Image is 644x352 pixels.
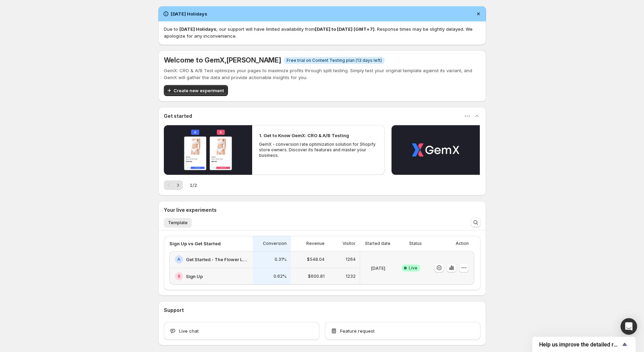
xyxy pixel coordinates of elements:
div: Open Intercom Messenger [621,318,637,335]
p: Revenue [306,241,325,246]
h5: Welcome to GemX [164,56,281,64]
h2: Get Started - The Flower Letters [186,256,249,263]
button: Show survey - Help us improve the detailed report for A/B campaigns [539,340,629,349]
span: Create new experiment [174,87,224,94]
p: 1232 [346,274,356,279]
nav: Pagination [164,180,183,190]
p: [DATE] [371,265,385,272]
p: Conversion [263,241,287,246]
span: Feature request [340,327,375,334]
h3: Your live experiments [164,207,217,213]
h2: [DATE] Holidays [171,10,207,17]
h3: Get started [164,113,192,120]
h2: 1. Get to Know GemX: CRO & A/B Testing [259,132,349,139]
h2: Sign Up [186,273,203,280]
strong: [DATE] to [DATE] (GMT+7) [315,26,375,32]
span: Free trial on Content Testing plan (13 days left) [287,58,382,63]
p: GemX: CRO & A/B Test optimizes your pages to maximize profits through split testing. Simply test ... [164,67,480,81]
button: Play video [392,125,480,175]
p: $600.81 [308,274,325,279]
span: 1 / 2 [190,182,197,189]
span: Live [409,265,417,271]
p: 0.31% [275,257,287,262]
h2: B [178,274,180,279]
h3: Support [164,307,184,314]
p: Action [456,241,469,246]
p: Due to , our support will have limited availability from . Response times may be slightly delayed... [164,26,480,39]
p: 1264 [346,257,356,262]
button: Play video [164,125,252,175]
p: Status [409,241,422,246]
p: Visitor [343,241,356,246]
p: Sign Up vs Get Started [169,240,221,247]
button: Next [173,180,183,190]
span: Live chat [179,327,199,334]
span: , [PERSON_NAME] [225,56,281,64]
button: Search and filter results [471,218,480,227]
p: 0.62% [274,274,287,279]
p: Started date [365,241,390,246]
h2: A [177,257,180,262]
button: Create new experiment [164,85,228,96]
p: $548.04 [307,257,325,262]
button: Dismiss notification [474,9,483,19]
strong: [DATE] Holidays [179,26,216,32]
p: GemX - conversion rate optimization solution for Shopify store owners. Discover its features and ... [259,142,378,158]
span: Help us improve the detailed report for A/B campaigns [539,341,621,348]
span: Template [168,220,188,226]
